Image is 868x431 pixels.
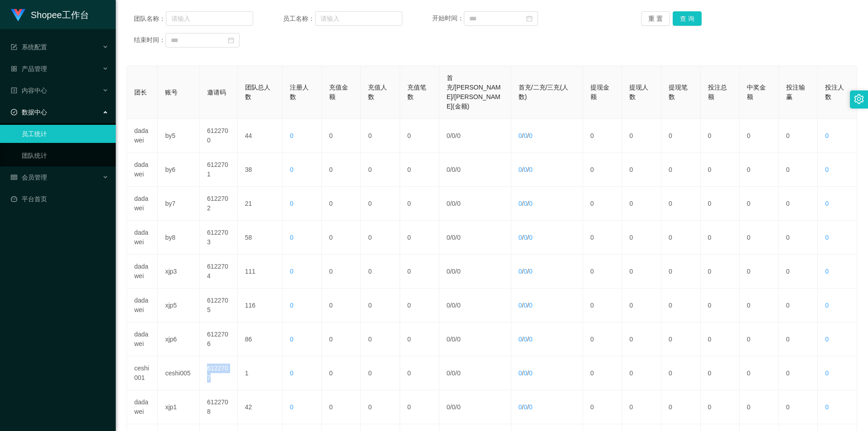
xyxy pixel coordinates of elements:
[22,147,108,165] a: 团队统计
[519,268,522,275] span: 0
[11,87,17,94] i: 图标: profile
[134,89,147,96] span: 团长
[740,322,779,356] td: 0
[740,356,779,390] td: 0
[673,11,702,26] button: 查 询
[529,403,533,411] span: 0
[452,166,455,173] span: 0
[400,255,439,289] td: 0
[524,268,527,275] span: 0
[524,166,527,173] span: 0
[740,255,779,289] td: 0
[524,234,527,241] span: 0
[529,268,533,275] span: 0
[583,255,623,289] td: 0
[400,221,439,255] td: 0
[854,94,864,104] i: 图标: setting
[290,132,293,139] span: 0
[447,132,450,139] span: 0
[200,390,238,424] td: 6122708
[457,166,461,173] span: 0
[622,119,661,153] td: 0
[524,403,527,411] span: 0
[11,109,47,116] span: 数据中心
[519,234,522,241] span: 0
[457,336,461,343] span: 0
[452,369,455,377] span: 0
[361,255,400,289] td: 0
[447,166,450,173] span: 0
[825,268,829,275] span: 0
[701,187,740,221] td: 0
[127,255,158,289] td: dadawei
[439,187,511,221] td: / /
[322,153,361,187] td: 0
[779,221,818,255] td: 0
[200,187,238,221] td: 6122702
[322,187,361,221] td: 0
[31,0,89,29] h1: Shopee工作台
[127,119,158,153] td: dadawei
[519,336,522,343] span: 0
[400,356,439,390] td: 0
[228,37,234,43] i: 图标: calendar
[238,221,283,255] td: 58
[158,119,200,153] td: by5
[11,109,17,115] i: 图标: check-circle-o
[779,322,818,356] td: 0
[452,132,455,139] span: 0
[511,153,583,187] td: / /
[511,289,583,322] td: / /
[158,356,200,390] td: ceshi005
[200,119,238,153] td: 6122700
[583,119,623,153] td: 0
[701,322,740,356] td: 0
[701,119,740,153] td: 0
[368,84,387,100] span: 充值人数
[524,200,527,207] span: 0
[701,255,740,289] td: 0
[290,403,293,411] span: 0
[511,187,583,221] td: / /
[134,36,165,43] span: 结束时间：
[158,289,200,322] td: xjp5
[361,187,400,221] td: 0
[669,84,688,100] span: 提现笔数
[127,187,158,221] td: dadawei
[661,289,701,322] td: 0
[701,221,740,255] td: 0
[511,390,583,424] td: / /
[127,221,158,255] td: dadawei
[200,153,238,187] td: 6122701
[661,356,701,390] td: 0
[439,221,511,255] td: / /
[779,119,818,153] td: 0
[519,369,522,377] span: 0
[452,268,455,275] span: 0
[447,336,450,343] span: 0
[400,153,439,187] td: 0
[283,14,315,24] span: 员工名称：
[452,234,455,241] span: 0
[519,403,522,411] span: 0
[529,302,533,309] span: 0
[529,369,533,377] span: 0
[322,289,361,322] td: 0
[524,132,527,139] span: 0
[400,390,439,424] td: 0
[661,255,701,289] td: 0
[779,255,818,289] td: 0
[825,166,829,173] span: 0
[779,390,818,424] td: 0
[641,11,670,26] button: 重 置
[439,289,511,322] td: / /
[519,166,522,173] span: 0
[740,390,779,424] td: 0
[361,289,400,322] td: 0
[11,9,25,22] img: logo.9652507e.png
[322,356,361,390] td: 0
[439,322,511,356] td: / /
[290,84,309,100] span: 注册人数
[439,356,511,390] td: / /
[166,11,253,26] input: 请输入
